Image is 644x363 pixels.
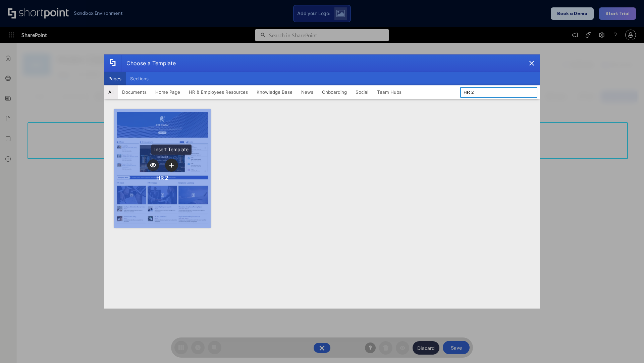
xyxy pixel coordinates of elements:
button: Home Page [151,85,184,99]
div: HR 2 [156,174,168,181]
button: Team Hubs [373,85,406,99]
button: Sections [126,72,153,85]
button: HR & Employees Resources [184,85,252,99]
button: Pages [104,72,126,85]
div: template selector [104,54,540,309]
input: Search [460,87,537,98]
button: Documents [118,85,151,99]
div: Choose a Template [121,55,176,72]
button: News [297,85,318,99]
button: All [104,85,118,99]
iframe: Chat Widget [610,331,644,363]
button: Onboarding [318,85,351,99]
button: Knowledge Base [252,85,297,99]
button: Social [351,85,373,99]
